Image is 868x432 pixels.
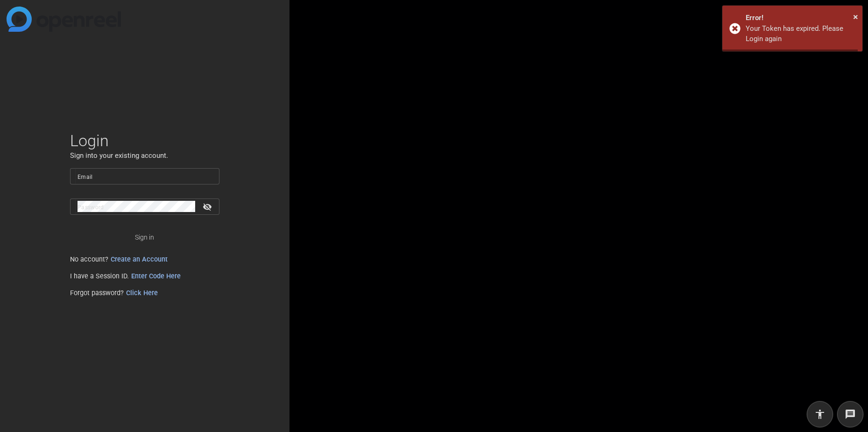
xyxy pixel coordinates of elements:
[70,272,181,280] span: I have a Session ID.
[78,174,93,180] mat-label: Email
[70,255,168,263] span: No account?
[746,13,855,23] div: Error!
[746,23,855,44] div: Your Token has expired. Please Login again
[78,170,212,182] input: Enter Email Address
[853,11,858,22] span: ×
[70,131,219,150] span: Login
[111,255,168,263] a: Create an Account
[7,7,121,32] img: blue-gradient.svg
[126,289,158,297] a: Click Here
[814,409,826,420] mat-icon: accessibility
[70,229,219,246] button: Sign in
[135,226,154,249] span: Sign in
[70,150,219,161] p: Sign into your existing account.
[845,409,856,420] mat-icon: message
[853,10,858,24] button: Close
[131,272,181,280] a: Enter Code Here
[70,289,158,297] span: Forgot password?
[78,204,104,211] mat-label: Password
[197,200,219,213] mat-icon: visibility_off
